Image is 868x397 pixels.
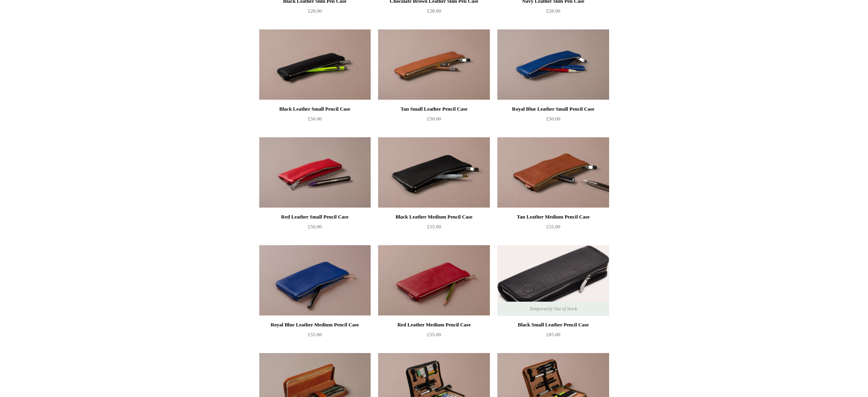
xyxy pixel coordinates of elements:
a: Black Small Leather Pencil Case £85.00 [497,320,609,352]
span: £50.00 [308,116,322,122]
span: £85.00 [546,331,560,337]
span: £55.00 [546,224,560,229]
a: Red Leather Small Pencil Case £50.00 [259,212,371,244]
a: Black Leather Medium Pencil Case £55.00 [378,212,490,244]
a: Red Leather Small Pencil Case Red Leather Small Pencil Case [259,137,371,208]
img: Red Leather Medium Pencil Case [378,245,490,316]
span: £55.00 [308,331,322,337]
div: Red Leather Medium Pencil Case [380,320,488,330]
span: £28.00 [427,8,441,14]
img: Red Leather Small Pencil Case [259,137,371,208]
span: £50.00 [546,116,560,122]
span: Temporarily Out of Stock [522,302,585,316]
div: Black Small Leather Pencil Case [499,320,607,330]
a: Royal Blue Leather Small Pencil Case Royal Blue Leather Small Pencil Case [497,29,609,100]
a: Red Leather Medium Pencil Case Red Leather Medium Pencil Case [378,245,490,316]
a: Royal Blue Leather Small Pencil Case £50.00 [497,104,609,137]
img: Black Small Leather Pencil Case [497,245,609,316]
a: Royal Blue Leather Medium Pencil Case Royal Blue Leather Medium Pencil Case [259,245,371,316]
div: Royal Blue Leather Small Pencil Case [499,104,607,114]
a: Black Leather Medium Pencil Case Black Leather Medium Pencil Case [378,137,490,208]
div: Red Leather Small Pencil Case [261,212,369,222]
span: £50.00 [308,224,322,229]
a: Tan Leather Medium Pencil Case Tan Leather Medium Pencil Case [497,137,609,208]
a: Black Small Leather Pencil Case Black Small Leather Pencil Case Temporarily Out of Stock [497,245,609,316]
span: £28.00 [546,8,560,14]
span: £28.00 [308,8,322,14]
a: Black Leather Small Pencil Case £50.00 [259,104,371,137]
div: Tan Small Leather Pencil Case [380,104,488,114]
a: Tan Leather Medium Pencil Case £55.00 [497,212,609,244]
div: Black Leather Medium Pencil Case [380,212,488,222]
img: Tan Small Leather Pencil Case [378,29,490,100]
div: Black Leather Small Pencil Case [261,104,369,114]
img: Royal Blue Leather Medium Pencil Case [259,245,371,316]
img: Tan Leather Medium Pencil Case [497,137,609,208]
span: £50.00 [427,116,441,122]
div: Royal Blue Leather Medium Pencil Case [261,320,369,330]
span: £55.00 [427,224,441,229]
a: Black Leather Small Pencil Case Black Leather Small Pencil Case [259,29,371,100]
a: Tan Small Leather Pencil Case Tan Small Leather Pencil Case [378,29,490,100]
img: Black Leather Small Pencil Case [259,29,371,100]
img: Royal Blue Leather Small Pencil Case [497,29,609,100]
div: Tan Leather Medium Pencil Case [499,212,607,222]
a: Tan Small Leather Pencil Case £50.00 [378,104,490,137]
a: Red Leather Medium Pencil Case £55.00 [378,320,490,352]
span: £55.00 [427,331,441,337]
img: Black Leather Medium Pencil Case [378,137,490,208]
a: Royal Blue Leather Medium Pencil Case £55.00 [259,320,371,352]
